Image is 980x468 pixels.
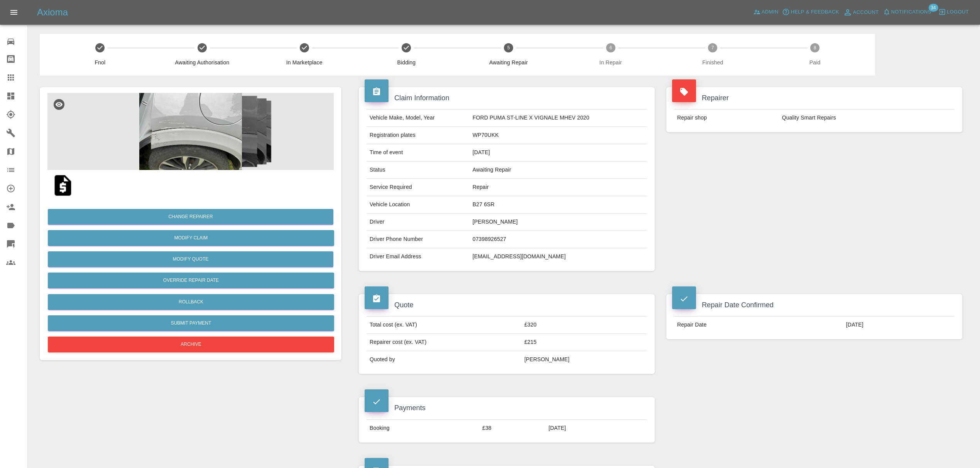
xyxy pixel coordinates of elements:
[470,109,647,127] td: FORD PUMA ST-LINE X VIGNALE MHEV 2020
[947,8,969,17] span: Logout
[367,248,470,265] td: Driver Email Address
[546,419,647,436] td: [DATE]
[521,351,647,368] td: [PERSON_NAME]
[256,59,352,66] span: In Marketplace
[367,231,470,248] td: Driver Phone Number
[365,403,649,413] h4: Payments
[48,209,333,225] button: Change Repairer
[841,6,881,19] a: Account
[780,6,841,18] button: Help & Feedback
[507,45,510,51] text: 5
[672,300,956,310] h4: Repair Date Confirmed
[367,179,470,196] td: Service Required
[674,109,779,126] td: Repair shop
[470,196,647,214] td: B27 6SR
[609,45,612,51] text: 6
[47,93,334,170] img: 62c53830-5670-4f5f-9815-f4595cdeeb8b
[358,59,455,66] span: Bidding
[367,334,521,351] td: Repairer cost (ex. VAT)
[665,59,761,66] span: Finished
[365,93,649,103] h4: Claim Information
[48,337,334,352] button: Archive
[881,6,933,18] button: Notifications
[48,230,334,246] a: Modify Claim
[367,316,521,334] td: Total cost (ex. VAT)
[470,162,647,179] td: Awaiting Repair
[367,419,479,436] td: Booking
[52,59,148,66] span: Fnol
[367,162,470,179] td: Status
[48,315,334,331] button: Submit Payment
[521,334,647,351] td: £215
[367,127,470,144] td: Registration plates
[563,59,659,66] span: In Repair
[470,144,647,162] td: [DATE]
[521,316,647,334] td: £320
[479,419,546,436] td: £38
[928,4,938,12] span: 34
[672,93,956,103] h4: Repairer
[154,59,250,66] span: Awaiting Authorisation
[843,316,955,333] td: [DATE]
[936,6,971,18] button: Logout
[762,8,779,17] span: Admin
[461,59,557,66] span: Awaiting Repair
[37,6,68,19] h5: Axioma
[470,214,647,231] td: [PERSON_NAME]
[51,173,75,198] img: qt_1SChoSA4aDea5wMjdME5nmS8
[48,273,334,288] button: Override Repair Date
[814,45,816,51] text: 8
[367,214,470,231] td: Driver
[853,8,879,17] span: Account
[891,8,931,17] span: Notifications
[5,3,23,22] button: Open drawer
[470,231,647,248] td: 07398926527
[470,127,647,144] td: WP70UKK
[711,45,714,51] text: 7
[48,251,333,267] button: Modify Quote
[767,59,863,66] span: Paid
[779,109,955,126] td: Quality Smart Repairs
[470,248,647,265] td: [EMAIL_ADDRESS][DOMAIN_NAME]
[367,144,470,162] td: Time of event
[791,8,839,17] span: Help & Feedback
[367,351,521,368] td: Quoted by
[674,316,843,333] td: Repair Date
[367,196,470,214] td: Vehicle Location
[367,109,470,127] td: Vehicle Make, Model, Year
[48,294,334,310] button: Rollback
[470,179,647,196] td: Repair
[365,300,649,310] h4: Quote
[751,6,781,18] a: Admin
